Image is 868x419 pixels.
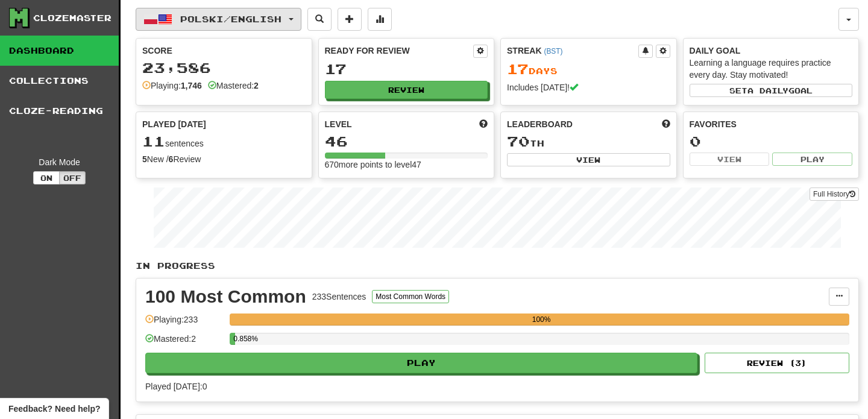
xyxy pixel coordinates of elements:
div: Score [142,45,306,57]
span: a daily [747,86,788,95]
span: Leaderboard [507,118,573,130]
button: Seta dailygoal [690,84,853,97]
button: Off [59,171,86,184]
div: 100 Most Common [145,288,306,306]
div: Ready for Review [325,45,474,57]
a: (BST) [544,47,562,55]
div: sentences [142,134,306,150]
span: 17 [507,60,529,77]
div: Learning a language requires practice every day. Stay motivated! [690,57,853,81]
div: Mastered: 2 [145,333,224,353]
span: 70 [507,133,530,150]
div: Clozemaster [33,12,112,24]
div: New / Review [142,153,306,165]
span: 11 [142,133,165,150]
div: Playing: 233 [145,313,224,333]
button: Polski/English [136,8,301,31]
div: 0.858% [233,333,235,345]
span: Open feedback widget [8,403,100,415]
div: Favorites [690,118,853,130]
strong: 2 [254,81,259,90]
span: Polski / English [180,14,281,24]
div: 0 [690,134,853,149]
a: Full History [810,187,859,201]
span: Played [DATE]: 0 [145,382,207,391]
div: 233 Sentences [312,291,366,303]
div: 46 [325,134,488,149]
button: View [507,153,670,166]
button: Most Common Words [372,290,449,303]
button: Add sentence to collection [338,8,362,31]
span: Level [325,118,352,130]
div: Dark Mode [9,156,110,168]
p: In Progress [136,260,859,272]
div: th [507,134,670,150]
div: Daily Goal [690,45,853,57]
div: Includes [DATE]! [507,81,670,93]
button: Search sentences [307,8,332,31]
button: More stats [368,8,392,31]
strong: 6 [169,154,174,164]
strong: 5 [142,154,147,164]
div: 670 more points to level 47 [325,159,488,171]
div: Day s [507,61,670,77]
button: Review (3) [705,353,849,373]
button: Review [325,81,488,99]
button: Play [772,153,852,166]
span: Score more points to level up [479,118,488,130]
div: 23,586 [142,60,306,75]
button: View [690,153,770,166]
span: This week in points, UTC [662,118,670,130]
div: 17 [325,61,488,77]
div: Streak [507,45,638,57]
button: Play [145,353,697,373]
button: On [33,171,60,184]
div: Playing: [142,80,202,92]
strong: 1,746 [181,81,202,90]
span: Played [DATE] [142,118,206,130]
div: Mastered: [208,80,259,92]
div: 100% [233,313,849,326]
